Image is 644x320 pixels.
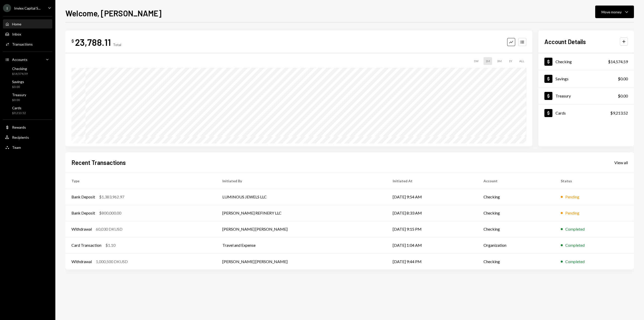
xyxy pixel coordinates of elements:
[216,205,387,221] td: [PERSON_NAME] REFINERY LLC
[71,259,92,265] div: Withdrawal
[3,19,52,28] a: Home
[65,173,216,189] th: Type
[3,143,52,152] a: Team
[618,93,628,99] div: $0.00
[216,253,387,269] td: [PERSON_NAME] [PERSON_NAME]
[601,9,622,15] div: Move money
[3,4,11,12] div: I
[12,111,26,115] div: $9,213.52
[555,111,566,115] div: Cards
[3,78,52,90] a: Savings$0.00
[565,226,585,232] div: Completed
[75,37,111,48] div: 23,788.11
[565,194,579,200] div: Pending
[71,210,95,216] div: Bank Deposit
[3,91,52,103] a: Treasury$0.00
[71,242,101,248] div: Card Transaction
[99,194,124,200] div: $1,383,962.97
[614,160,628,165] a: View all
[507,57,514,65] div: 1Y
[96,226,123,232] div: 60,030 DKUSD
[495,57,504,65] div: 3M
[12,66,28,71] div: Checking
[538,104,634,121] a: Cards$9,213.52
[555,93,571,98] div: Treasury
[65,8,162,18] h1: Welcome, [PERSON_NAME]
[12,85,24,89] div: $0.00
[3,133,52,142] a: Recipients
[71,226,92,232] div: Withdrawal
[614,160,628,165] div: View all
[387,205,478,221] td: [DATE] 8:33 AM
[105,242,115,248] div: $1.10
[387,173,478,189] th: Initiated At
[565,242,585,248] div: Completed
[565,259,585,265] div: Completed
[472,57,480,65] div: 1W
[484,57,492,65] div: 1M
[608,59,628,65] div: $14,574.59
[477,237,554,253] td: Organization
[12,106,26,110] div: Cards
[538,53,634,70] a: Checking$14,574.59
[113,43,121,47] div: Total
[99,210,121,216] div: $800,000.00
[71,39,74,44] div: $
[12,93,26,97] div: Treasury
[387,237,478,253] td: [DATE] 1:04 AM
[3,65,52,77] a: Checking$14,574.59
[477,221,554,237] td: Checking
[14,6,41,10] div: Inviex Capital S...
[477,189,554,205] td: Checking
[477,253,554,269] td: Checking
[12,125,26,129] div: Rewards
[538,70,634,87] a: Savings$0.00
[71,194,95,200] div: Bank Deposit
[610,110,628,116] div: $9,213.52
[12,135,29,139] div: Recipients
[3,40,52,49] a: Transactions
[12,22,21,26] div: Home
[3,55,52,64] a: Accounts
[387,253,478,269] td: [DATE] 9:44 PM
[555,173,634,189] th: Status
[595,6,634,18] button: Move money
[544,38,586,46] h2: Account Details
[216,189,387,205] td: LUMINOUS JEWELS LLC
[555,59,572,64] div: Checking
[12,57,27,62] div: Accounts
[3,104,52,116] a: Cards$9,213.52
[3,123,52,132] a: Rewards
[3,29,52,39] a: Inbox
[216,237,387,253] td: Travel and Expense
[538,87,634,104] a: Treasury$0.00
[555,76,569,81] div: Savings
[71,158,126,167] h2: Recent Transactions
[216,221,387,237] td: [PERSON_NAME] [PERSON_NAME]
[12,145,21,150] div: Team
[618,76,628,82] div: $0.00
[387,221,478,237] td: [DATE] 9:15 PM
[12,98,26,102] div: $0.00
[12,72,28,76] div: $14,574.59
[12,80,24,84] div: Savings
[477,205,554,221] td: Checking
[216,173,387,189] th: Initiated By
[565,210,579,216] div: Pending
[477,173,554,189] th: Account
[12,32,21,36] div: Inbox
[517,57,526,65] div: ALL
[12,42,33,46] div: Transactions
[387,189,478,205] td: [DATE] 9:54 AM
[96,259,128,265] div: 1,000,500 DKUSD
